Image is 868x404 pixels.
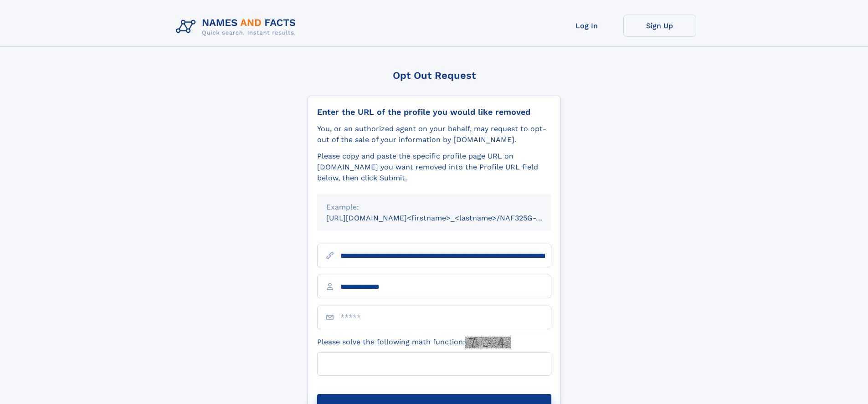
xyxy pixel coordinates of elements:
a: Log In [550,15,623,37]
small: [URL][DOMAIN_NAME]<firstname>_<lastname>/NAF325G-xxxxxxxx [326,214,569,222]
div: Opt Out Request [308,70,561,81]
a: Sign Up [623,15,696,37]
div: Example: [326,202,542,213]
label: Please solve the following math function: [317,337,511,348]
img: Logo Names and Facts [172,15,303,39]
div: Enter the URL of the profile you would like removed [317,107,551,117]
div: You, or an authorized agent on your behalf, may request to opt-out of the sale of your informatio... [317,123,551,145]
div: Please copy and paste the specific profile page URL on [DOMAIN_NAME] you want removed into the Pr... [317,151,551,184]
